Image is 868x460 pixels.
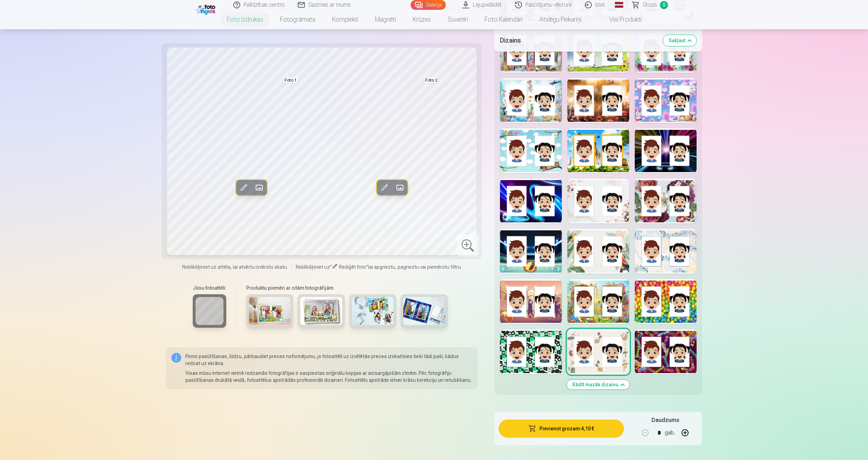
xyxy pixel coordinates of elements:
[663,35,697,46] button: Sakļaut
[660,1,668,9] span: 0
[324,10,367,29] a: Komplekti
[243,284,451,291] h6: Produktu piemēri ar citām fotogrāfijām
[500,36,657,45] h5: Dizains
[665,424,675,441] div: gab.
[219,10,272,29] a: Foto izdrukas
[196,3,217,15] img: /fa1
[182,264,287,270] span: Noklikšķiniet uz attēla, lai atvērtu izvērstu skatu
[643,1,657,9] span: Grozs
[339,264,366,270] span: Rediģēt foto
[366,264,368,270] span: "
[185,353,472,367] p: Pirms pasūtīšanas, lūdzu, pārbaudiet preces noformējumu, jo fotoattēli uz izvēlētās preces izskat...
[476,10,531,29] a: Foto kalendāri
[330,264,332,270] span: "
[404,10,439,29] a: Krūzes
[368,264,461,270] span: lai apgrieztu, pagrieztu vai piemērotu filtru
[499,420,624,438] button: Pievienot grozam:4,10 €
[296,264,330,270] span: Noklikšķiniet uz
[567,380,630,389] button: Rādīt mazāk dizainu
[185,370,472,384] p: Visas mūsu internet vietnē redzamās fotogrāfijas ir saspiestas oriģinālu kopijas ar aizsargājošām...
[439,10,476,29] a: Suvenīri
[272,10,324,29] a: Fotogrāmata
[193,284,226,291] h6: Jūsu fotoattēli
[367,10,404,29] a: Magnēti
[652,416,679,424] h5: Daudzums
[531,10,590,29] a: Atslēgu piekariņi
[590,10,650,29] a: Visi produkti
